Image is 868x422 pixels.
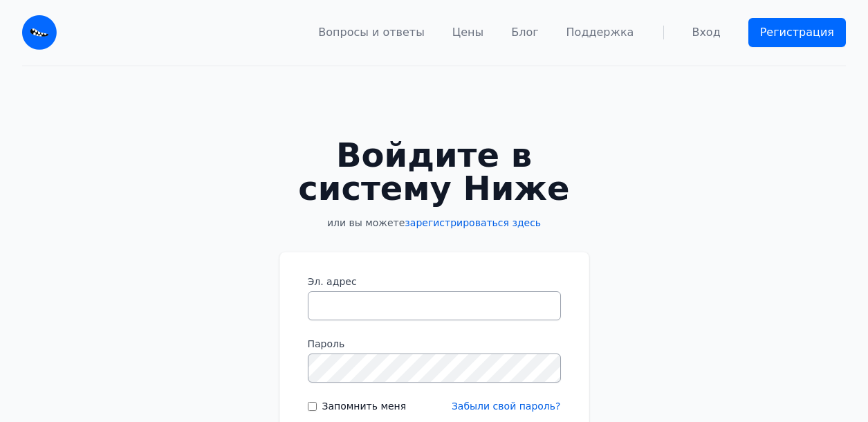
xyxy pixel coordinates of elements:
[452,26,483,39] ya-tr-span: Цены
[318,26,425,39] ya-tr-span: Вопросы и ответы
[511,26,538,39] ya-tr-span: Блог
[322,401,407,412] ya-tr-span: Запомнить меня
[22,15,57,50] img: Монстр электронной почты
[452,24,483,41] a: Цены
[405,217,541,228] a: зарегистрироваться здесь
[452,401,561,412] a: Забыли свой пароль?
[692,24,720,41] a: Вход
[760,24,834,41] ya-tr-span: Регистрация
[298,136,569,208] ya-tr-span: Войдите в систему Ниже
[566,24,634,41] a: Поддержка
[748,18,846,47] a: Регистрация
[308,338,345,349] ya-tr-span: Пароль
[692,26,720,39] ya-tr-span: Вход
[318,24,425,41] a: Вопросы и ответы
[511,24,538,41] a: Блог
[308,276,357,287] ya-tr-span: Эл. адрес
[327,217,405,228] ya-tr-span: или вы можете
[566,26,634,39] ya-tr-span: Поддержка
